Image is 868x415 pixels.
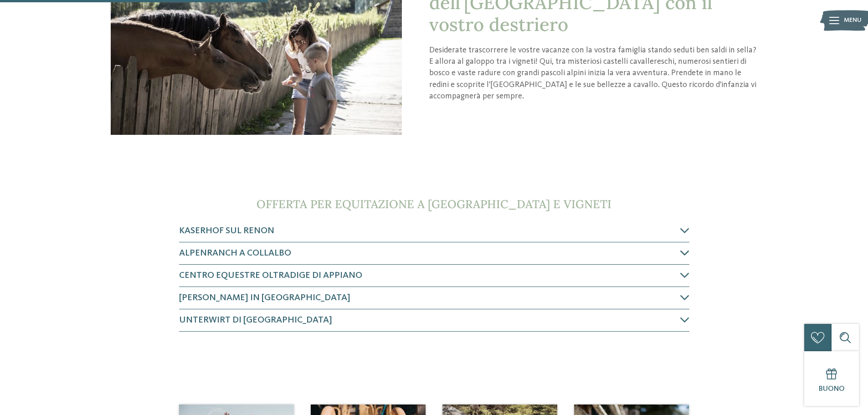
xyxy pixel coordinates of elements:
[257,197,611,211] span: Offerta per equitazione a [GEOGRAPHIC_DATA] e vigneti
[179,226,274,236] span: Kaserhof sul Renon
[179,249,291,258] span: Alpenranch a Collalbo
[819,385,845,393] span: Buono
[804,351,859,406] a: Buono
[429,45,758,102] p: Desiderate trascorrere le vostre vacanze con la vostra famiglia stando seduti ben saldi in sella?...
[179,293,350,302] span: [PERSON_NAME] in [GEOGRAPHIC_DATA]
[179,316,332,325] span: Unterwirt di [GEOGRAPHIC_DATA]
[179,271,362,280] span: Centro Equestre Oltradige di Appiano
